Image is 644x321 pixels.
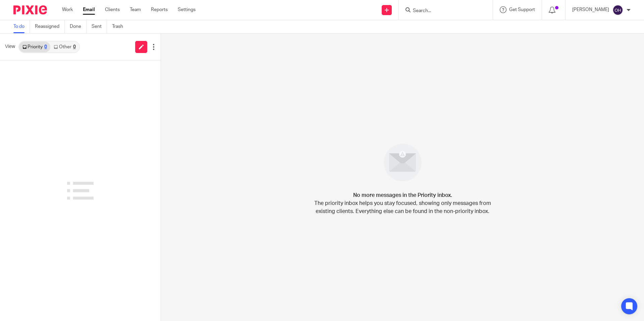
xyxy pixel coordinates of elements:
div: 0 [44,45,47,49]
a: Sent [92,20,107,33]
a: Email [83,6,95,13]
a: To do [13,20,30,33]
p: The priority inbox helps you stay focused, showing only messages from existing clients. Everythin... [314,199,491,215]
img: svg%3E [612,5,623,15]
a: Clients [105,6,120,13]
a: Settings [178,6,196,13]
span: Get Support [509,7,535,12]
a: Other0 [50,42,79,52]
img: image [379,139,426,186]
a: Done [70,20,87,33]
input: Search [412,8,473,14]
a: Team [130,6,141,13]
span: View [5,43,15,50]
a: Priority0 [19,42,50,52]
a: Work [62,6,73,13]
a: Reassigned [35,20,65,33]
img: Pixie [13,5,47,14]
div: 0 [73,45,76,49]
a: Reports [151,6,168,13]
a: Trash [112,20,128,33]
p: [PERSON_NAME] [572,6,609,13]
h4: No more messages in the Priority inbox. [353,191,452,199]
